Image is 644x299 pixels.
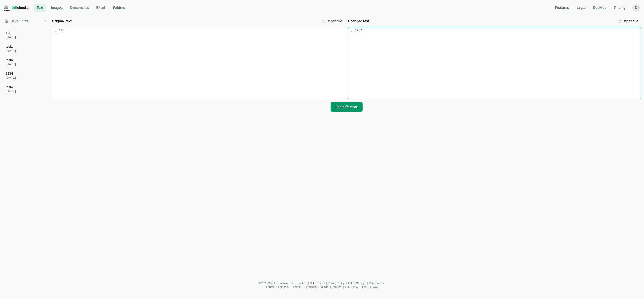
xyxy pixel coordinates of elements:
[94,4,108,12] a: Excel
[297,282,306,285] a: Contact
[10,19,30,24] span: Saved diffs
[623,19,639,24] span: Open file
[112,5,126,10] span: Folders
[3,43,49,54] button: test1[DATE]
[353,27,641,99] div: Changed text input
[6,36,48,39] span: [DATE]
[6,85,48,89] span: test4
[554,5,570,10] span: Features
[613,5,627,10] span: Pricing
[616,17,641,25] label: Changed text upload
[292,286,301,288] a: Español
[552,4,572,12] a: Features
[52,19,318,24] label: Original text
[12,5,30,10] span: checker
[57,27,345,99] div: Original text input
[327,19,343,24] span: Open file
[50,5,64,10] span: Images
[328,282,344,285] a: Privacy Policy
[355,282,365,285] a: iManage
[6,76,48,79] span: [DATE]
[6,72,48,75] span: 1234
[612,4,629,12] a: Pricing
[278,286,288,288] a: Français
[6,49,48,52] span: [DATE]
[48,4,65,12] a: Images
[361,286,367,288] a: 繁體
[351,30,353,35] div: 1
[3,97,49,108] button: test3
[6,63,48,65] span: [DATE]
[6,31,48,35] span: 123
[332,286,341,288] a: Deutsch
[590,4,609,12] a: Desktop
[96,5,106,10] span: Excel
[369,282,385,285] a: Compare Text
[6,58,48,62] span: test6
[6,90,48,92] span: [DATE]
[592,5,607,10] span: Desktop
[3,70,49,81] button: 1234[DATE]
[370,286,378,288] a: 日本語
[3,83,49,95] button: test4[DATE]
[3,29,49,41] button: 123[DATE]
[259,282,297,285] li: © 2025 Checker Software Inc.
[69,5,89,10] span: Documents
[6,45,48,48] span: test1
[355,28,641,33] div: 1234
[55,30,57,35] div: 1
[576,5,587,10] span: Legal
[34,4,46,12] a: Text
[574,4,589,12] a: Legal
[317,282,325,285] a: Terms
[41,17,49,25] button: Minimize sidebar
[6,99,48,102] span: test3
[12,6,17,10] span: Diff
[310,282,314,285] a: CLI
[348,282,352,285] a: API
[632,4,640,12] button: D
[305,286,317,288] a: Português
[3,56,49,68] button: test6[DATE]
[333,104,359,109] span: Find difference
[59,28,345,33] div: 123
[348,19,614,24] label: Changed text
[4,4,30,12] a: Diffchecker
[4,5,10,11] img: Diffchecker logo
[320,286,328,288] a: Italiano
[110,4,128,12] button: Folders
[345,286,349,288] a: हिन्दी
[266,286,275,288] a: English
[331,102,362,112] button: Find difference
[320,17,345,25] label: Original text upload
[353,286,358,288] a: 简体
[36,5,44,10] span: Text
[67,4,91,12] a: Documents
